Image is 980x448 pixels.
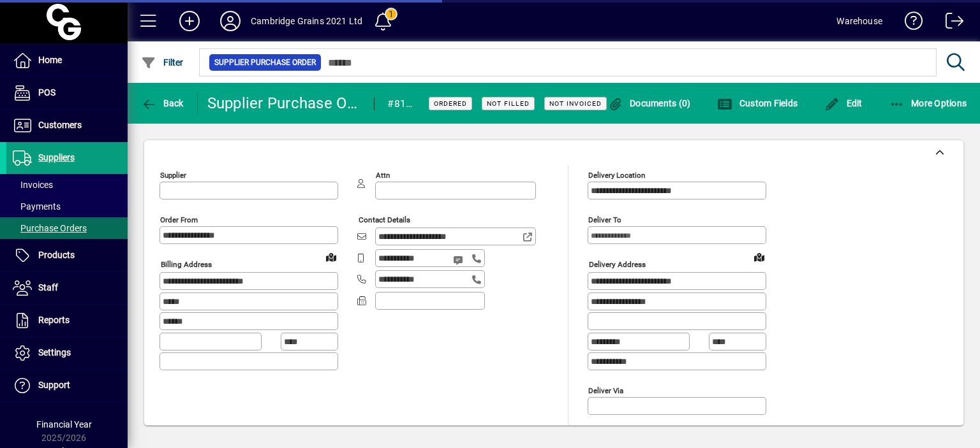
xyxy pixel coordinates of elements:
[160,215,198,224] mat-label: Order from
[321,247,341,267] a: View on map
[588,171,645,180] mat-label: Delivery Location
[588,386,623,394] mat-label: Deliver via
[169,10,210,33] button: Add
[128,92,198,115] app-page-header-button: Back
[6,45,128,76] a: Home
[749,247,769,267] a: View on map
[38,152,75,163] span: Suppliers
[38,87,56,98] span: POS
[605,92,694,115] button: Documents (0)
[836,11,882,31] div: Warehouse
[38,250,75,260] span: Products
[608,98,691,108] span: Documents (0)
[886,92,970,115] button: More Options
[138,51,187,74] button: Filter
[549,99,602,108] span: Not Invoiced
[6,370,128,401] a: Support
[714,92,801,115] button: Custom Fields
[889,98,967,108] span: More Options
[141,57,184,68] span: Filter
[36,419,92,430] span: Financial Year
[6,272,128,304] a: Staff
[38,55,62,65] span: Home
[38,282,58,293] span: Staff
[13,223,87,233] span: Purchase Orders
[6,337,128,369] a: Settings
[38,347,71,358] span: Settings
[38,120,82,130] span: Customers
[214,56,316,69] span: Supplier Purchase Order
[895,3,923,44] a: Knowledge Base
[160,171,186,180] mat-label: Supplier
[6,110,128,141] a: Customers
[387,94,413,114] div: #8198
[487,99,530,108] span: Not Filled
[251,11,362,31] div: Cambridge Grains 2021 Ltd
[434,99,467,108] span: Ordered
[6,240,128,271] a: Products
[717,98,798,108] span: Custom Fields
[6,305,128,336] a: Reports
[13,201,61,212] span: Payments
[13,180,53,190] span: Invoices
[6,174,128,196] a: Invoices
[824,98,863,108] span: Edit
[6,77,128,109] a: POS
[138,92,187,115] button: Back
[588,215,621,224] mat-label: Deliver To
[6,196,128,217] a: Payments
[207,93,362,113] div: Supplier Purchase Order
[210,10,251,33] button: Profile
[6,217,128,239] a: Purchase Orders
[141,98,184,108] span: Back
[444,245,475,275] button: Send SMS
[376,171,390,180] mat-label: Attn
[936,3,964,44] a: Logout
[821,92,866,115] button: Edit
[38,315,70,325] span: Reports
[38,380,70,390] span: Support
